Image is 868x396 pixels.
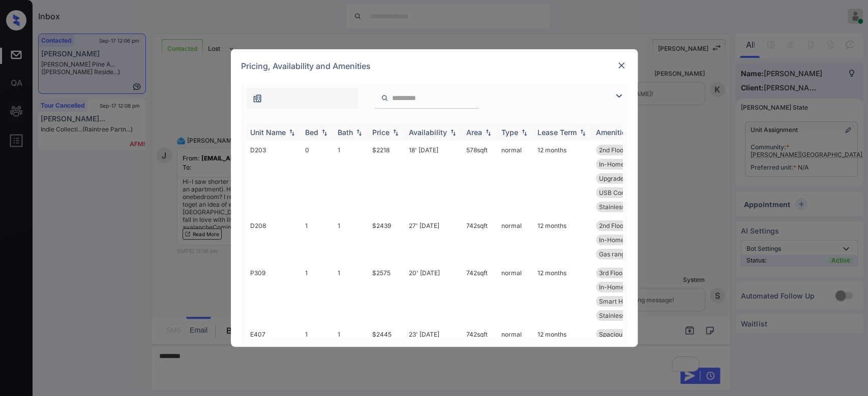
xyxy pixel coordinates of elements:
[599,312,646,319] span: Stainless Steel...
[599,175,649,182] span: Upgrades: Studi...
[381,93,388,103] img: icon-zuma
[368,263,405,325] td: $2575
[537,128,577,137] div: Lease Term
[334,325,368,372] td: 1
[301,263,334,325] td: 1
[596,128,630,137] div: Amenities
[368,216,405,263] td: $2439
[616,60,626,71] img: close
[599,331,645,338] span: Spacious Closet
[405,141,462,216] td: 18' [DATE]
[462,216,497,263] td: 742 sqft
[252,93,262,104] img: icon-zuma
[599,298,651,305] span: Smart Home Lock
[246,325,301,372] td: E407
[409,128,447,137] div: Availability
[599,160,654,168] span: In-Home Washer ...
[334,141,368,216] td: 1
[231,49,638,83] div: Pricing, Availability and Amenities
[301,325,334,372] td: 1
[466,128,482,137] div: Area
[405,263,462,325] td: 20' [DATE]
[334,263,368,325] td: 1
[533,141,592,216] td: 12 months
[578,129,588,136] img: sorting
[599,189,652,196] span: USB Compatible ...
[448,129,458,136] img: sorting
[250,128,286,137] div: Unit Name
[246,216,301,263] td: D208
[599,250,628,258] span: Gas range
[462,325,497,372] td: 742 sqft
[305,128,318,137] div: Bed
[599,283,654,291] span: In-Home Washer ...
[462,263,497,325] td: 742 sqft
[599,236,654,244] span: In-Home Washer ...
[497,141,533,216] td: normal
[519,129,529,136] img: sorting
[354,129,364,136] img: sorting
[599,222,626,229] span: 2nd Floor
[368,141,405,216] td: $2218
[613,90,625,102] img: icon-zuma
[599,203,646,211] span: Stainless Steel...
[405,325,462,372] td: 23' [DATE]
[391,129,401,136] img: sorting
[301,141,334,216] td: 0
[246,263,301,325] td: P309
[501,128,518,137] div: Type
[533,263,592,325] td: 12 months
[497,263,533,325] td: normal
[287,129,297,136] img: sorting
[533,325,592,372] td: 12 months
[319,129,330,136] img: sorting
[372,128,390,137] div: Price
[405,216,462,263] td: 27' [DATE]
[483,129,493,136] img: sorting
[246,141,301,216] td: D203
[599,269,625,277] span: 3rd Floor
[338,128,353,137] div: Bath
[533,216,592,263] td: 12 months
[334,216,368,263] td: 1
[497,216,533,263] td: normal
[368,325,405,372] td: $2445
[497,325,533,372] td: normal
[599,146,626,154] span: 2nd Floor
[301,216,334,263] td: 1
[462,141,497,216] td: 578 sqft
